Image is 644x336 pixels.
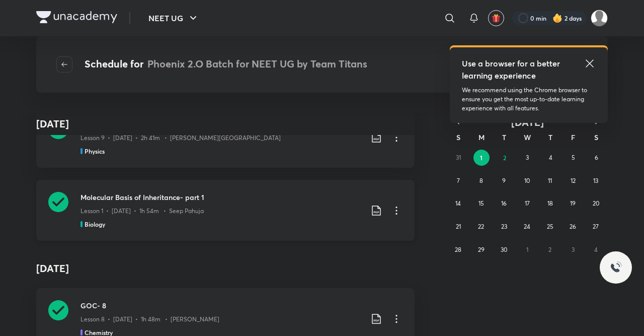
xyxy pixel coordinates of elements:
[36,180,415,241] a: Molecular Basis of Inheritance- part 1Lesson 1 • [DATE] • 1h 54m • Seep PahujaBiology
[591,10,608,27] img: L r Panwar
[542,150,558,166] button: September 4, 2025
[503,154,506,162] abbr: September 2, 2025
[85,56,367,73] h4: Schedule for
[595,154,598,161] abbr: September 6, 2025
[473,219,489,235] button: September 22, 2025
[570,199,576,207] abbr: September 19, 2025
[593,177,598,184] abbr: September 13, 2025
[497,150,513,166] button: September 2, 2025
[80,133,281,143] p: Lesson 9 • [DATE] • 2h 41m • [PERSON_NAME][GEOGRAPHIC_DATA]
[519,195,535,212] button: September 17, 2025
[473,242,489,258] button: September 29, 2025
[547,223,553,230] abbr: September 25, 2025
[588,219,604,235] button: September 27, 2025
[565,219,581,235] button: September 26, 2025
[455,246,461,253] abbr: September 28, 2025
[36,11,117,23] img: Company Logo
[496,173,512,189] button: September 9, 2025
[526,154,529,161] abbr: September 3, 2025
[488,10,504,26] button: avatar
[478,246,485,253] abbr: September 29, 2025
[456,223,461,230] abbr: September 21, 2025
[147,57,367,71] span: Phoenix 2.O Batch for NEET UG by Team Titans
[450,242,466,258] button: September 28, 2025
[450,195,466,212] button: September 14, 2025
[549,154,552,161] abbr: September 4, 2025
[542,173,558,189] button: September 11, 2025
[473,173,489,189] button: September 8, 2025
[80,315,219,324] p: Lesson 8 • [DATE] • 1h 48m • [PERSON_NAME]
[565,195,581,212] button: September 19, 2025
[594,132,598,142] abbr: Saturday
[542,195,558,212] button: September 18, 2025
[593,223,599,230] abbr: September 27, 2025
[588,150,604,166] button: September 6, 2025
[542,219,558,235] button: September 25, 2025
[524,223,530,230] abbr: September 24, 2025
[478,199,484,207] abbr: September 15, 2025
[456,132,460,142] abbr: Sunday
[571,177,576,184] abbr: September 12, 2025
[450,173,466,189] button: September 7, 2025
[36,11,117,26] a: Company Logo
[496,219,512,235] button: September 23, 2025
[570,223,576,230] abbr: September 26, 2025
[496,195,512,212] button: September 16, 2025
[525,199,530,207] abbr: September 17, 2025
[547,199,553,207] abbr: September 18, 2025
[142,8,205,28] button: NEET UG
[566,150,582,166] button: September 5, 2025
[462,86,596,113] p: We recommend using the Chrome browser to ensure you get the most up-to-date learning experience w...
[80,192,362,203] h3: Molecular Basis of Inheritance- part 1
[565,173,581,189] button: September 12, 2025
[462,57,562,82] h5: Use a browser for a better learning experience
[478,223,484,230] abbr: September 22, 2025
[524,177,530,184] abbr: September 10, 2025
[519,173,535,189] button: September 10, 2025
[501,246,507,253] abbr: September 30, 2025
[455,199,461,207] abbr: September 14, 2025
[479,177,483,184] abbr: September 8, 2025
[588,173,604,189] button: September 13, 2025
[36,253,415,284] h4: [DATE]
[588,195,604,212] button: September 20, 2025
[502,132,506,142] abbr: Tuesday
[492,14,501,23] img: avatar
[85,147,105,156] h5: Physics
[80,207,204,216] p: Lesson 1 • [DATE] • 1h 54m • Seep Pahuja
[480,154,482,162] abbr: September 1, 2025
[85,220,105,229] h5: Biology
[450,219,466,235] button: September 21, 2025
[610,261,622,274] img: ttu
[36,116,69,131] h4: [DATE]
[593,199,599,207] abbr: September 20, 2025
[519,150,535,166] button: September 3, 2025
[572,154,575,161] abbr: September 5, 2025
[473,150,490,166] button: September 1, 2025
[36,107,415,168] a: Electrostatic Potential & Electric Potential Energy 3Lesson 9 • [DATE] • 2h 41m • [PERSON_NAME][G...
[80,300,362,311] h3: GOC- 8
[501,223,507,230] abbr: September 23, 2025
[548,177,552,184] abbr: September 11, 2025
[478,132,485,142] abbr: Monday
[552,13,562,23] img: streak
[571,132,575,142] abbr: Friday
[473,195,489,212] button: September 15, 2025
[548,132,552,142] abbr: Thursday
[519,219,535,235] button: September 24, 2025
[524,132,531,142] abbr: Wednesday
[457,177,460,184] abbr: September 7, 2025
[501,199,507,207] abbr: September 16, 2025
[502,177,506,184] abbr: September 9, 2025
[496,242,512,258] button: September 30, 2025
